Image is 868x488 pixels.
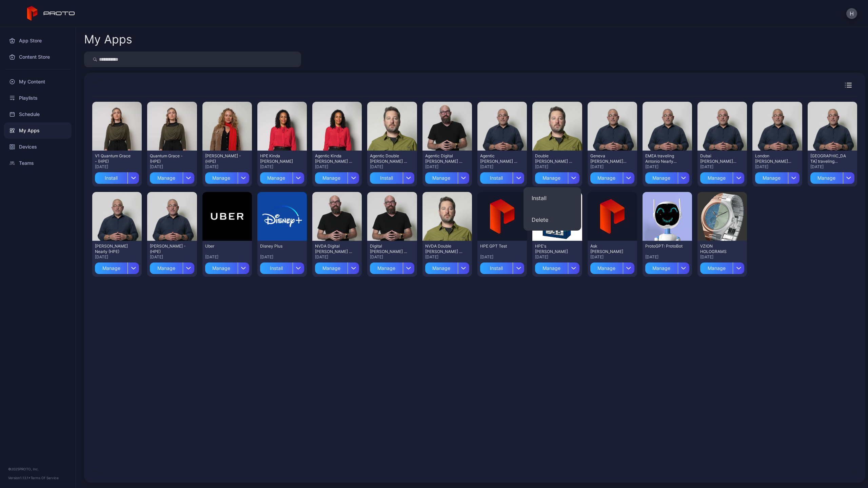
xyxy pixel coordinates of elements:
button: Manage [590,170,634,184]
a: Devices [4,139,72,155]
a: Playlists [4,90,72,106]
div: © 2025 PROTO, Inc. [8,466,67,472]
button: Delete [524,209,581,231]
button: Manage [260,170,304,184]
button: Manage [150,260,194,274]
div: [DATE] [480,164,524,170]
div: Manage [645,262,678,274]
div: Manage [425,172,458,184]
div: [DATE] [590,254,634,260]
div: [DATE] [205,254,249,260]
button: Manage [205,170,249,184]
a: App Store [4,33,72,49]
button: Manage [755,170,799,184]
div: NVDA Digital Daniel - (HPE) [315,243,352,254]
a: Content Store [4,49,72,65]
button: Manage [425,170,469,184]
div: Manage [95,262,127,274]
button: Manage [810,170,854,184]
div: Install [95,172,127,184]
div: Manage [700,172,733,184]
button: Manage [315,260,359,274]
button: Manage [95,260,139,274]
div: Manage [535,172,568,184]
div: [DATE] [535,164,579,170]
div: Manage [260,172,293,184]
div: [DATE] [315,254,359,260]
button: Install [480,170,524,184]
div: HPE Kinda Krista [260,153,297,164]
div: Manage [590,172,623,184]
div: [DATE] [370,254,414,260]
button: Manage [370,260,414,274]
div: [DATE] [315,164,359,170]
button: Manage [590,260,634,274]
div: Manage [535,262,568,274]
div: Manage [645,172,678,184]
div: EMEA traveling Antonio Nearly (HPE) [645,153,683,164]
div: [DATE] [150,164,194,170]
div: Manage [590,262,623,274]
div: [DATE] [645,164,689,170]
div: Manage [150,262,182,274]
div: Geneva Antonio Nearly (HPE) [590,153,628,164]
div: [DATE] [755,164,799,170]
div: V1 Quantum Grace - (HPE) [95,153,132,164]
div: Agentic Double Dan - (HPE) [370,153,407,164]
a: My Apps [4,122,72,139]
div: London Antonio Nearly (HPE) [755,153,792,164]
div: [DATE] [95,164,139,170]
div: Install [260,262,293,274]
div: Agentic Antonio Nearly - (HPE) [480,153,517,164]
a: My Content [4,74,72,90]
div: [DATE] [590,164,634,170]
button: Manage [315,170,359,184]
button: Manage [700,170,744,184]
div: [DATE] [480,254,524,260]
div: [DATE] [425,254,469,260]
div: NVDA Double Dan - (HPE) [425,243,462,254]
button: Manage [205,260,249,274]
div: Manage [700,262,733,274]
button: Manage [645,170,689,184]
div: Lisa Kristine - (HPE) [205,153,242,164]
button: Install [260,260,304,274]
div: [DATE] [700,254,744,260]
div: Agentic Digital Daniel - (HPE) [425,153,462,164]
div: Manage [150,172,182,184]
button: Install [95,170,139,184]
div: Install [480,172,513,184]
div: [DATE] [645,254,689,260]
a: Terms Of Service [31,476,59,480]
div: Agentic Kinda Krista - (HPE) [315,153,352,164]
div: North America traveling Antonio Nearly (HPE) [810,153,848,164]
button: H [846,8,857,19]
div: Manage [315,262,348,274]
div: My Apps [84,34,132,45]
div: [DATE] [260,164,304,170]
button: Manage [425,260,469,274]
div: Install [480,262,513,274]
div: Install [370,172,402,184]
div: Manage [205,262,238,274]
div: Digital Daniel - (HPE) [370,243,407,254]
button: Manage [535,170,579,184]
a: Teams [4,155,72,171]
button: Install [480,260,524,274]
div: Manage [315,172,348,184]
div: Disney Plus [260,243,297,249]
div: [DATE] [700,164,744,170]
div: [DATE] [810,164,854,170]
div: [DATE] [535,254,579,260]
div: Manage [205,172,238,184]
div: [DATE] [260,254,304,260]
span: Version 1.13.1 • [8,476,31,480]
div: ProtoGPT: ProtoBot [645,243,683,249]
div: Double Dan - (HPE) [535,153,572,164]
